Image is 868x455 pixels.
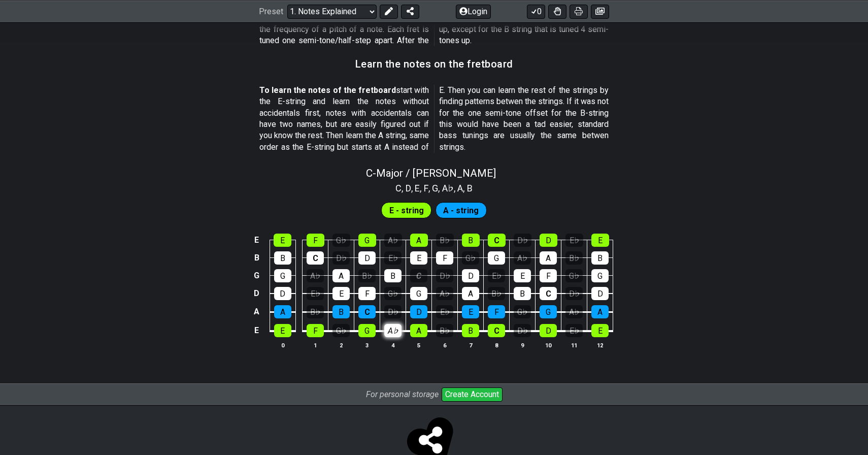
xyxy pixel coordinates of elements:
[436,324,453,337] div: B♭
[251,232,263,249] td: E
[389,203,424,218] span: First enable full edit mode to edit
[514,305,531,318] div: G♭
[411,181,415,195] span: ,
[488,234,506,247] div: C
[402,181,406,195] span: ,
[332,287,350,300] div: E
[462,269,479,282] div: D
[307,287,324,300] div: E♭
[488,305,505,318] div: F
[540,287,557,300] div: C
[488,324,505,337] div: C
[358,251,376,265] div: D
[259,1,609,47] p: - The guitar fretboard has six strings or more and about 22 frets. Each fret can play the frequen...
[270,340,295,350] th: 0
[514,251,531,265] div: A♭
[540,324,557,337] div: D
[591,234,609,247] div: E
[274,287,291,300] div: D
[332,269,350,282] div: A
[570,4,588,18] button: Print
[462,287,479,300] div: A
[355,58,513,70] h3: Learn the notes on the fretboard
[401,4,419,18] button: Share Preset
[454,181,458,195] span: ,
[415,181,420,195] span: E
[332,324,350,337] div: G♭
[565,234,583,247] div: E♭
[391,179,477,196] section: Scale pitch classes
[488,287,505,300] div: B♭
[536,340,561,350] th: 10
[259,7,283,16] span: Preset
[332,251,350,265] div: D♭
[436,269,453,282] div: D♭
[443,203,479,218] span: First enable full edit mode to edit
[514,287,531,300] div: B
[462,305,479,318] div: E
[565,324,583,337] div: E♭
[358,287,376,300] div: F
[287,4,377,18] select: Preset
[442,387,503,402] button: Create Account
[358,234,376,247] div: G
[484,340,510,350] th: 8
[432,181,438,195] span: G
[438,181,442,195] span: ,
[591,305,609,318] div: A
[591,287,609,300] div: D
[488,251,505,265] div: G
[406,181,411,195] span: D
[565,269,583,282] div: G♭
[259,85,609,153] p: start with the E-string and learn the notes without accidentals first, notes with accidentals can...
[410,234,428,247] div: A
[251,249,263,267] td: B
[462,251,479,265] div: G♭
[463,181,467,195] span: ,
[462,324,479,337] div: B
[456,4,491,18] button: Login
[274,234,291,247] div: E
[410,324,427,337] div: A
[436,251,453,265] div: F
[384,251,402,265] div: E♭
[467,181,473,195] span: B
[591,4,609,18] button: Create image
[384,269,402,282] div: B
[410,251,427,265] div: E
[274,324,291,337] div: E
[307,305,324,318] div: B♭
[251,303,263,321] td: A
[358,269,376,282] div: B♭
[458,340,484,350] th: 7
[565,251,583,265] div: B♭
[328,340,354,350] th: 2
[432,340,458,350] th: 6
[591,251,609,265] div: B
[251,321,263,340] td: E
[540,234,557,247] div: D
[251,267,263,284] td: G
[462,234,480,247] div: B
[514,234,531,247] div: D♭
[274,269,291,282] div: G
[540,305,557,318] div: G
[540,251,557,265] div: A
[565,305,583,318] div: A♭
[358,305,376,318] div: C
[510,340,536,350] th: 9
[591,269,609,282] div: G
[561,340,587,350] th: 11
[442,181,454,195] span: A♭
[548,4,566,18] button: Toggle Dexterity for all fretkits
[424,181,428,195] span: F
[303,340,328,350] th: 1
[384,305,402,318] div: D♭
[406,340,432,350] th: 5
[384,287,402,300] div: G♭
[251,284,263,303] td: D
[420,181,424,195] span: ,
[488,269,505,282] div: E♭
[366,389,439,399] i: For personal storage
[457,181,463,195] span: A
